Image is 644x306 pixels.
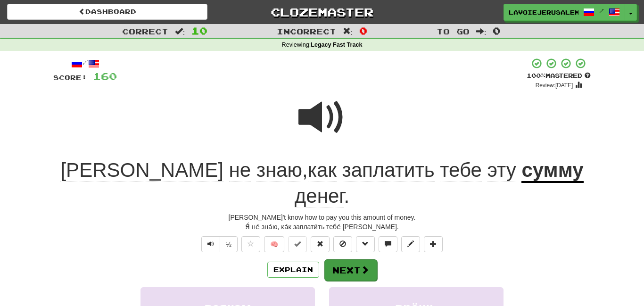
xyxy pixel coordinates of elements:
[311,41,362,48] strong: Legacy Fast Track
[295,185,344,207] span: денег
[191,25,207,36] span: 10
[476,27,487,35] span: :
[295,185,349,207] span: .
[122,26,168,36] span: Correct
[401,236,420,252] button: Edit sentence (alt+d)
[536,82,573,89] small: Review: [DATE]
[201,236,220,252] button: Play sentence audio (ctl+space)
[424,236,443,252] button: Add to collection (alt+a)
[60,159,521,182] span: ,
[521,159,583,183] u: сумму
[7,4,207,20] a: Dashboard
[333,236,352,252] button: Ignore sentence (alt+i)
[222,4,422,20] a: Clozemaster
[527,72,591,80] div: Mastered
[493,25,501,36] span: 0
[509,8,578,17] span: lavoiejerusalem
[53,222,591,232] div: Я́ не́ зна́ю, ка́к заплати́ть тебе́ [PERSON_NAME].
[60,159,223,182] span: [PERSON_NAME]
[53,213,591,222] div: [PERSON_NAME]'t know how to pay you this amount of money.
[175,27,185,35] span: :
[277,26,336,36] span: Incorrect
[343,27,353,35] span: :
[308,159,337,182] span: как
[220,236,238,252] button: ½
[256,159,302,182] span: знаю
[379,236,397,252] button: Discuss sentence (alt+u)
[527,72,545,79] span: 100 %
[241,236,260,252] button: Favorite sentence (alt+f)
[324,259,377,281] button: Next
[599,8,604,14] span: /
[264,236,284,252] button: 🧠
[342,159,434,182] span: заплатить
[356,236,375,252] button: Grammar (alt+g)
[359,25,367,36] span: 0
[487,159,516,182] span: эту
[504,4,625,21] a: lavoiejerusalem /
[311,236,330,252] button: Reset to 0% Mastered (alt+r)
[199,236,238,252] div: Text-to-speech controls
[437,26,470,36] span: To go
[93,70,117,82] span: 160
[53,58,117,69] div: /
[267,262,319,278] button: Explain
[288,236,307,252] button: Set this sentence to 100% Mastered (alt+m)
[53,74,87,82] span: Score:
[229,159,251,182] span: не
[440,159,482,182] span: тебе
